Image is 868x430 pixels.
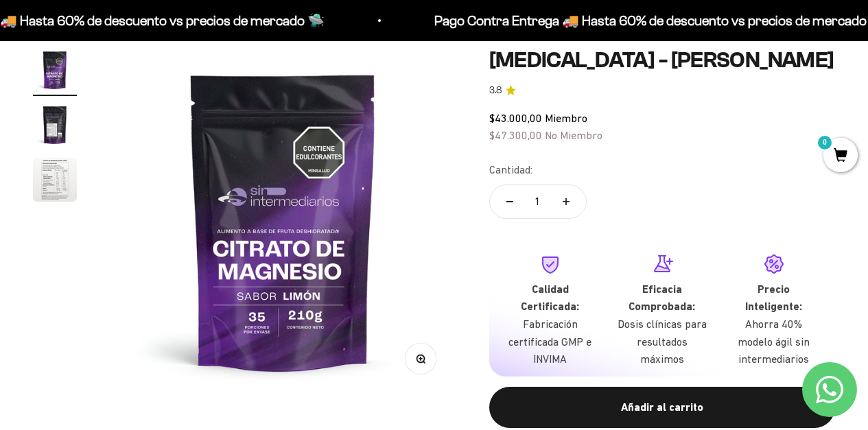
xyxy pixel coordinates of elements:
[490,185,530,218] button: Reducir cantidad
[617,315,707,368] p: Dosis clínicas para resultados máximos
[33,158,77,202] img: Citrato de Magnesio - Sabor Limón
[224,237,284,260] button: Enviar
[33,103,77,151] button: Ir al artículo 2
[33,48,77,92] img: Citrato de Magnesio - Sabor Limón
[33,158,77,206] button: Ir al artículo 3
[16,151,284,175] div: Certificaciones de calidad
[745,283,802,313] strong: Precio Inteligente:
[489,48,835,72] h1: [MEDICAL_DATA] - [PERSON_NAME]
[489,129,542,141] span: $47.300,00
[16,123,284,147] div: País de origen de ingredientes
[45,206,283,229] input: Otra (por favor especifica)
[489,387,835,428] button: Añadir al carrito
[823,149,858,164] a: 0
[729,315,819,368] p: Ahorra 40% modelo ágil sin intermediarios
[517,398,808,416] div: Añadir al carrito
[33,103,77,147] img: Citrato de Magnesio - Sabor Limón
[545,112,587,124] span: Miembro
[521,283,579,313] strong: Calidad Certificada:
[817,134,833,151] mark: 0
[16,22,284,84] p: Para decidirte a comprar este suplemento, ¿qué información específica sobre su pureza, origen o c...
[546,185,586,218] button: Aumentar cantidad
[545,129,602,141] span: No Miembro
[489,83,502,98] span: 3.8
[16,96,284,120] div: Detalles sobre ingredientes "limpios"
[489,161,532,179] label: Cantidad:
[489,112,542,124] span: $43.000,00
[489,83,835,98] a: 3.83.8 de 5.0 estrellas
[16,178,284,202] div: Comparativa con otros productos similares
[110,48,456,394] img: Citrato de Magnesio - Sabor Limón
[629,283,695,313] strong: Eficacia Comprobada:
[506,315,596,368] p: Fabricación certificada GMP e INVIMA
[225,237,283,260] span: Enviar
[33,48,77,96] button: Ir al artículo 1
